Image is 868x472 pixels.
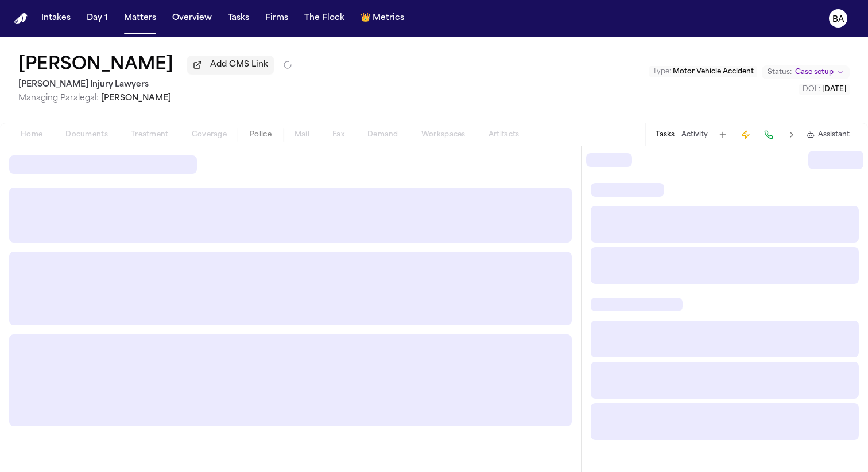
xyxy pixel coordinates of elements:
button: Day 1 [82,8,113,29]
button: Tasks [656,130,675,139]
img: Finch Logo [14,13,28,24]
button: Assistant [807,130,850,139]
span: Case setup [795,68,834,77]
span: Motor Vehicle Accident [673,68,754,75]
text: BA [832,15,844,24]
span: DOL : [803,86,820,93]
button: Matters [119,8,161,29]
button: Make a Call [761,127,777,143]
a: Home [14,13,28,24]
span: Type : [653,68,671,75]
button: Firms [261,8,293,29]
button: Tasks [223,8,254,29]
button: Activity [681,130,708,139]
button: Edit DOL: 2025-08-07 [799,84,850,95]
button: Add CMS Link [187,56,274,74]
span: Managing Paralegal: [18,94,99,103]
button: Edit Type: Motor Vehicle Accident [649,66,757,77]
button: Overview [168,8,216,29]
button: The Flock [300,8,349,29]
button: Intakes [37,8,75,29]
button: crownMetrics [356,8,409,29]
span: crown [361,13,370,24]
h1: [PERSON_NAME] [18,55,173,76]
button: Add Task [715,127,731,143]
span: Metrics [373,13,404,24]
h2: [PERSON_NAME] Injury Lawyers [18,78,292,92]
span: Status: [768,68,792,77]
span: Add CMS Link [210,59,268,71]
span: [DATE] [822,86,846,93]
button: Edit matter name [18,55,173,76]
button: Change status from Case setup [762,65,850,79]
span: Assistant [818,130,850,139]
button: Create Immediate Task [738,127,754,143]
span: [PERSON_NAME] [101,94,171,103]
